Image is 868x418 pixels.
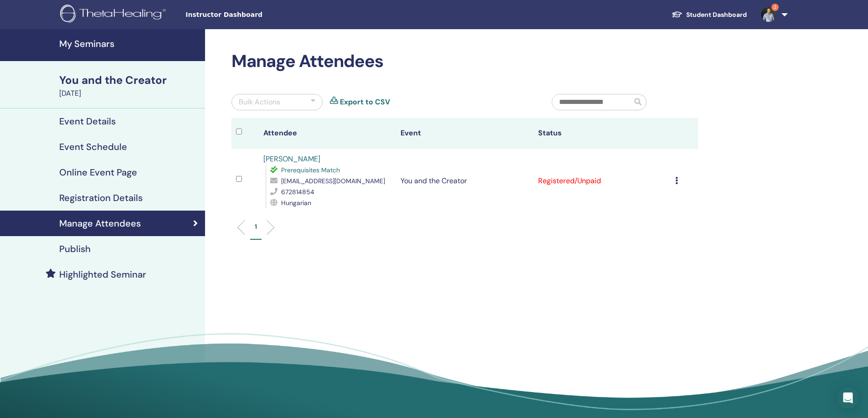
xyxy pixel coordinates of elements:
[59,167,137,178] h4: Online Event Page
[396,118,533,149] th: Event
[259,118,396,149] th: Attendee
[59,38,200,49] h4: My Seminars
[59,243,91,254] h4: Publish
[185,10,322,20] span: Instructor Dashboard
[664,6,754,23] a: Student Dashboard
[54,72,205,99] a: You and the Creator[DATE]
[59,192,143,203] h4: Registration Details
[534,118,671,149] th: Status
[281,166,340,174] span: Prerequisites Match
[281,177,385,185] span: [EMAIL_ADDRESS][DOMAIN_NAME]
[59,88,200,99] div: [DATE]
[59,269,146,280] h4: Highlighted Seminar
[672,10,683,18] img: graduation-cap-white.svg
[239,97,280,108] div: Bulk Actions
[837,387,859,409] div: Open Intercom Messenger
[281,188,314,196] span: 672814854
[340,97,390,108] a: Export to CSV
[60,5,169,25] img: logo.png
[59,218,141,229] h4: Manage Attendees
[255,222,257,232] p: 1
[771,4,779,11] span: 2
[231,51,698,72] h2: Manage Attendees
[59,116,116,127] h4: Event Details
[281,199,311,207] span: Hungarian
[59,141,127,152] h4: Event Schedule
[761,7,776,22] img: default.jpg
[396,149,533,213] td: You and the Creator
[59,72,200,88] div: You and the Creator
[263,154,320,164] a: [PERSON_NAME]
